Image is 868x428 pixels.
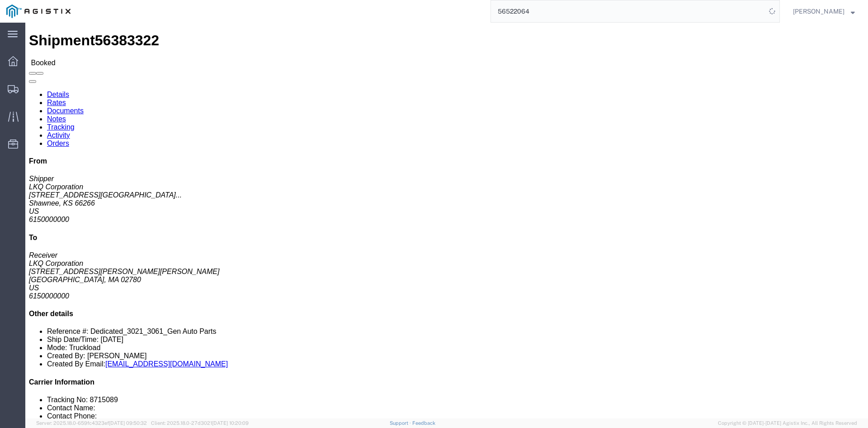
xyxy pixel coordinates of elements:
button: [PERSON_NAME] [793,6,855,17]
input: Search for shipment number, reference number [491,0,766,22]
img: logo [6,5,71,18]
span: Copyright © [DATE]-[DATE] Agistix Inc., All Rights Reserved [718,419,857,427]
span: [DATE] 10:20:09 [212,420,249,426]
a: Feedback [412,420,435,426]
span: Client: 2025.18.0-27d3021 [151,420,249,426]
iframe: FS Legacy Container [25,23,868,418]
a: Support [390,420,412,426]
span: [DATE] 09:50:32 [109,420,147,426]
span: Douglas Harris [793,6,844,16]
span: Server: 2025.18.0-659fc4323ef [36,420,147,426]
